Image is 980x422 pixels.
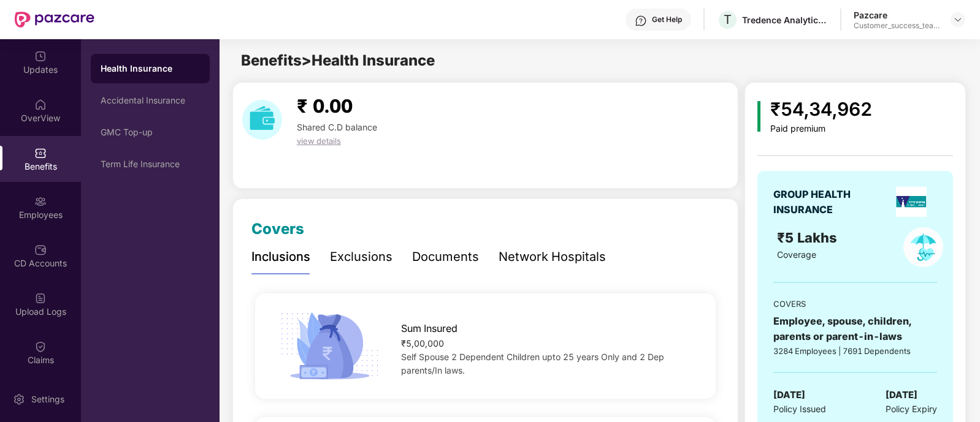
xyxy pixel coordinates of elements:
[724,12,732,27] span: T
[499,247,606,266] div: Network Hospitals
[886,402,937,416] span: Policy Expiry
[773,298,937,310] div: COVERS
[903,227,943,267] img: policyIcon
[886,388,917,402] span: [DATE]
[34,244,47,256] img: svg+xml;base64,PHN2ZyBpZD0iQ0RfQWNjb3VudHMiIGRhdGEtbmFtZT0iQ0QgQWNjb3VudHMiIHhtbG5zPSJodHRwOi8vd3...
[330,247,392,266] div: Exclusions
[773,388,805,402] span: [DATE]
[773,345,937,357] div: 3284 Employees | 7691 Dependents
[953,15,963,24] img: svg+xml;base64,PHN2ZyBpZD0iRHJvcGRvd24tMzJ4MzIiIHhtbG5zPSJodHRwOi8vd3d3LnczLm9yZy8yMDAwL3N2ZyIgd2...
[773,187,881,217] div: GROUP HEALTH INSURANCE
[13,393,25,405] img: svg+xml;base64,PHN2ZyBpZD0iU2V0dGluZy0yMHgyMCIgeG1sbnM9Imh0dHA6Ly93d3cudzMub3JnLzIwMDAvc3ZnIiB3aW...
[34,292,47,304] img: svg+xml;base64,PHN2ZyBpZD0iVXBsb2FkX0xvZ3MiIGRhdGEtbmFtZT0iVXBsb2FkIExvZ3MiIHhtbG5zPSJodHRwOi8vd3...
[412,247,479,266] div: Documents
[242,100,282,140] img: download
[854,9,940,21] div: Pazcare
[241,51,435,69] span: Benefits > Health Insurance
[401,321,457,336] span: Sum Insured
[34,147,47,159] img: svg+xml;base64,PHN2ZyBpZD0iQmVuZWZpdHMiIHhtbG5zPSJodHRwOi8vd3d3LnczLm9yZy8yMDAwL3N2ZyIgd2lkdGg9Ij...
[297,95,353,117] span: ₹ 0.00
[401,337,695,350] div: ₹5,00,000
[297,122,377,132] span: Shared C.D balance
[101,127,200,137] div: GMC Top-up
[652,15,682,24] div: Get Help
[742,14,828,26] div: Tredence Analytics Solutions Private Limited
[34,195,47,208] img: svg+xml;base64,PHN2ZyBpZD0iRW1wbG95ZWVzIiB4bWxucz0iaHR0cDovL3d3dy53My5vcmcvMjAwMC9zdmciIHdpZHRoPS...
[251,220,304,238] span: Covers
[28,393,68,405] div: Settings
[276,309,384,383] img: icon
[34,341,47,353] img: svg+xml;base64,PHN2ZyBpZD0iQ2xhaW0iIHhtbG5zPSJodHRwOi8vd3d3LnczLm9yZy8yMDAwL3N2ZyIgd2lkdGg9IjIwIi...
[770,124,872,134] div: Paid premium
[757,101,760,132] img: icon
[251,247,310,266] div: Inclusions
[101,159,200,169] div: Term Life Insurance
[34,99,47,111] img: svg+xml;base64,PHN2ZyBpZD0iSG9tZSIgeG1sbnM9Imh0dHA6Ly93d3cudzMub3JnLzIwMDAvc3ZnIiB3aWR0aD0iMjAiIG...
[773,314,937,344] div: Employee, spouse, children, parents or parent-in-laws
[101,96,200,105] div: Accidental Insurance
[15,12,94,28] img: New Pazcare Logo
[101,62,200,75] div: Health Insurance
[777,249,816,260] span: Coverage
[635,15,647,27] img: svg+xml;base64,PHN2ZyBpZD0iSGVscC0zMngzMiIgeG1sbnM9Imh0dHA6Ly93d3cudzMub3JnLzIwMDAvc3ZnIiB3aWR0aD...
[896,187,927,217] img: insurerLogo
[297,136,341,146] span: view details
[854,21,940,31] div: Customer_success_team_lead
[34,50,47,62] img: svg+xml;base64,PHN2ZyBpZD0iVXBkYXRlZCIgeG1sbnM9Imh0dHA6Ly93d3cudzMub3JnLzIwMDAvc3ZnIiB3aWR0aD0iMj...
[777,230,841,246] span: ₹5 Lakhs
[401,352,664,375] span: Self Spouse 2 Dependent Children upto 25 years Only and 2 Dep parents/In laws.
[773,402,826,416] span: Policy Issued
[770,95,872,124] div: ₹54,34,962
